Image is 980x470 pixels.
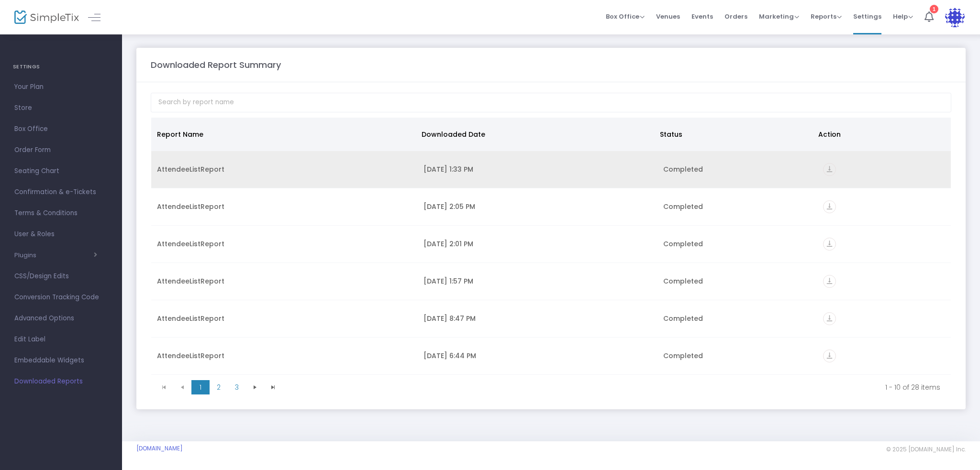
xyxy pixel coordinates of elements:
[151,118,416,151] th: Report Name
[14,354,108,367] span: Embeddable Widgets
[14,291,108,304] span: Conversion Tracking Code
[157,314,412,323] div: AttendeeListReport
[663,276,812,286] div: Completed
[423,239,652,249] div: 9/8/2025 2:01 PM
[14,270,108,283] span: CSS/Design Edits
[930,5,938,13] div: 1
[663,239,812,249] div: Completed
[823,312,945,325] div: https://go.SimpleTix.com/66xq4
[823,200,945,213] div: https://go.SimpleTix.com/9tr5a
[191,380,210,394] span: Page 1
[823,200,836,213] i: vertical_align_bottom
[663,164,812,174] div: Completed
[823,312,836,325] i: vertical_align_bottom
[823,352,836,362] a: vertical_align_bottom
[823,275,945,288] div: https://go.SimpleTix.com/qj7pm
[886,446,966,453] span: © 2025 [DOMAIN_NAME] Inc.
[289,383,940,392] kendo-pager-info: 1 - 10 of 28 items
[14,375,108,388] span: Downloaded Reports
[691,4,713,29] span: Events
[813,118,945,151] th: Action
[151,93,951,112] input: Search by report name
[724,4,747,29] span: Orders
[823,240,836,250] a: vertical_align_bottom
[423,351,652,361] div: 8/24/2025 6:44 PM
[823,238,836,251] i: vertical_align_bottom
[14,123,108,135] span: Box Office
[893,12,913,21] span: Help
[823,163,945,176] div: https://go.SimpleTix.com/ewxxu
[823,350,945,362] div: https://go.SimpleTix.com/hls7e
[151,118,951,376] div: Data table
[663,351,812,361] div: Completed
[759,12,799,21] span: Marketing
[264,380,282,394] span: Go to the last page
[823,350,836,362] i: vertical_align_bottom
[151,58,281,71] m-panel-title: Downloaded Report Summary
[14,81,108,93] span: Your Plan
[228,380,246,394] span: Page 3
[14,207,108,219] span: Terms & Conditions
[13,57,109,77] h4: SETTINGS
[656,4,680,29] span: Venues
[157,202,412,211] div: AttendeeListReport
[157,351,412,361] div: AttendeeListReport
[853,4,881,29] span: Settings
[14,102,108,114] span: Store
[823,275,836,288] i: vertical_align_bottom
[14,251,97,259] button: Plugins
[823,238,945,251] div: https://go.SimpleTix.com/u4l4o
[423,164,652,174] div: 9/16/2025 1:33 PM
[14,165,108,177] span: Seating Chart
[251,383,259,391] span: Go to the next page
[423,276,652,286] div: 9/8/2025 1:57 PM
[416,118,654,151] th: Downloaded Date
[823,278,836,287] a: vertical_align_bottom
[136,445,183,452] a: [DOMAIN_NAME]
[654,118,813,151] th: Status
[14,228,108,240] span: User & Roles
[157,276,412,286] div: AttendeeListReport
[823,203,836,213] a: vertical_align_bottom
[157,239,412,249] div: AttendeeListReport
[246,380,264,394] span: Go to the next page
[14,186,108,198] span: Confirmation & e-Tickets
[606,12,645,21] span: Box Office
[14,312,108,325] span: Advanced Options
[210,380,228,394] span: Page 2
[269,383,277,391] span: Go to the last page
[423,314,652,323] div: 8/24/2025 8:47 PM
[14,333,108,346] span: Edit Label
[823,315,836,325] a: vertical_align_bottom
[663,202,812,211] div: Completed
[663,314,812,323] div: Completed
[823,163,836,176] i: vertical_align_bottom
[157,164,412,174] div: AttendeeListReport
[823,166,836,175] a: vertical_align_bottom
[423,202,652,211] div: 9/8/2025 2:05 PM
[14,144,108,156] span: Order Form
[811,12,842,21] span: Reports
